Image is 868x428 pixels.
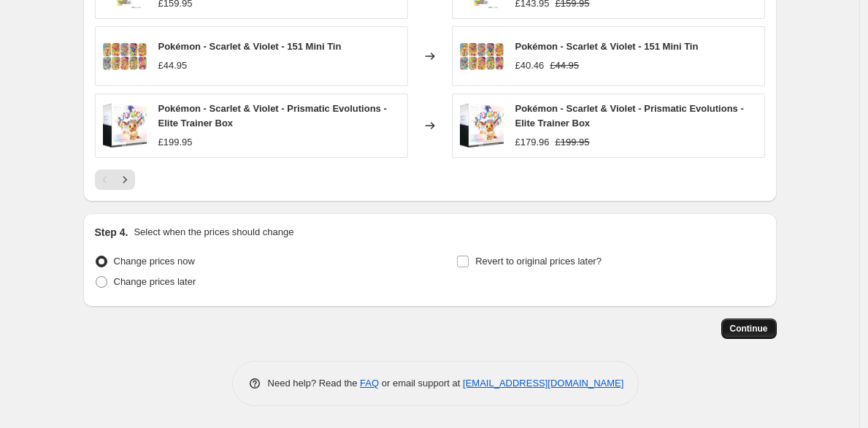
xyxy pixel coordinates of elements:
[730,323,768,335] span: Continue
[95,225,128,240] h2: Step 4.
[268,378,361,389] span: Need help? Read the
[463,378,623,389] a: [EMAIL_ADDRESS][DOMAIN_NAME]
[158,58,188,73] div: £44.95
[550,58,579,73] strike: £44.95
[360,378,379,389] a: FAQ
[134,225,293,240] p: Select when the prices should change
[158,103,387,129] span: Pokémon - Scarlet & Violet - Prismatic Evolutions - Elite Trainer Box
[95,169,135,190] nav: Pagination
[115,169,135,190] button: Next
[103,34,147,78] img: 151-MiniTins_80x.webp
[103,104,147,148] img: Screenshot2024-11-02at11.41.11AM_80x.png
[515,103,744,129] span: Pokémon - Scarlet & Violet - Prismatic Evolutions - Elite Trainer Box
[515,41,699,52] span: Pokémon - Scarlet & Violet - 151 Mini Tin
[114,276,196,287] span: Change prices later
[158,135,193,150] div: £199.95
[460,104,504,148] img: Screenshot2024-11-02at11.41.11AM_80x.png
[460,34,504,78] img: 151-MiniTins_80x.webp
[721,318,777,339] button: Continue
[515,135,550,150] div: £179.96
[515,58,545,73] div: £40.46
[475,256,602,267] span: Revert to original prices later?
[114,256,195,267] span: Change prices now
[379,378,463,389] span: or email support at
[158,41,342,52] span: Pokémon - Scarlet & Violet - 151 Mini Tin
[556,135,590,150] strike: £199.95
